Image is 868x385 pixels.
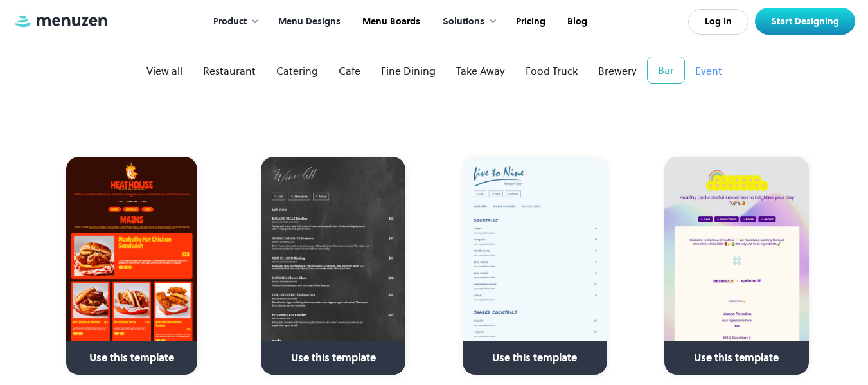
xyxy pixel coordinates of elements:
a: Use this template [261,157,405,375]
div: Product [200,2,266,42]
div: Cafe [339,63,360,78]
div: Brewery [598,63,637,78]
a: Start Designing [755,8,855,35]
div: Bar [658,62,674,78]
div: Event [695,63,722,78]
div: Restaurant [203,63,256,78]
div: Food Truck [526,63,578,78]
div: Product [213,15,247,29]
a: Use this template [66,157,197,375]
a: Use this template [463,157,607,375]
a: Menu Designs [266,2,350,42]
a: Menu Boards [350,2,430,42]
div: Solutions [430,2,504,42]
a: Use this template [664,157,809,375]
div: Take Away [456,63,505,78]
a: Blog [555,2,597,42]
div: Catering [276,63,318,78]
div: Fine Dining [381,63,436,78]
a: Pricing [504,2,555,42]
a: Log In [688,9,748,35]
div: Solutions [443,15,484,29]
div: View all [146,63,182,78]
